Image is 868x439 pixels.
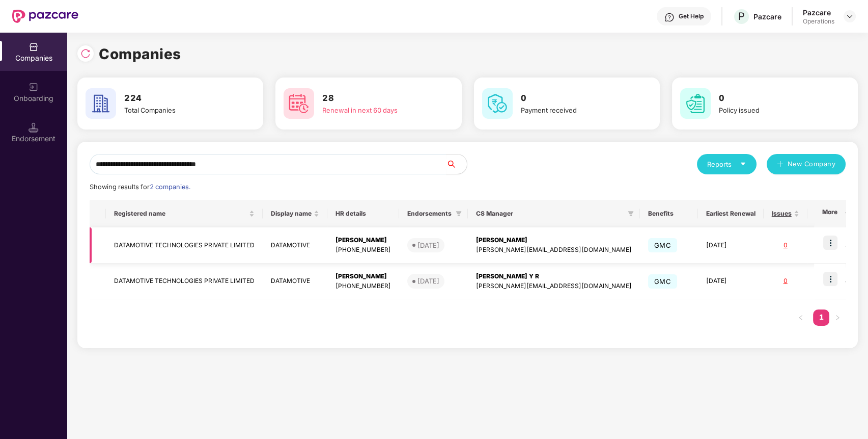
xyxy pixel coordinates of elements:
[99,43,181,65] h1: Companies
[86,88,116,119] img: svg+xml;base64,PHN2ZyB4bWxucz0iaHR0cDovL3d3dy53My5vcmcvMjAwMC9zdmciIHdpZHRoPSI2MCIgaGVpZ2h0PSI2MC...
[335,281,391,291] div: [PHONE_NUMBER]
[106,264,263,300] td: DATAMOTIVE TECHNOLOGIES PRIVATE LIMITED
[823,272,837,286] img: icon
[698,200,764,227] th: Earliest Renewal
[284,88,314,119] img: svg+xml;base64,PHN2ZyB4bWxucz0iaHR0cDovL3d3dy53My5vcmcvMjAwMC9zdmciIHdpZHRoPSI2MCIgaGVpZ2h0PSI2MC...
[29,82,39,92] img: svg+xml;base64,PHN2ZyB3aWR0aD0iMjAiIGhlaWdodD0iMjAiIHZpZXdCb3g9IjAgMCAyMCAyMCIgZmlsbD0ibm9uZSIgeG...
[813,309,829,325] a: 1
[788,159,836,169] span: New Company
[446,154,467,174] button: search
[521,105,631,115] div: Payment received
[322,105,433,115] div: Renewal in next 60 days
[263,200,327,227] th: Display name
[803,17,834,25] div: Operations
[648,238,677,252] span: GMC
[648,274,677,289] span: GMC
[476,281,632,291] div: [PERSON_NAME][EMAIL_ADDRESS][DOMAIN_NAME]
[753,12,781,21] div: Pazcare
[772,241,799,250] div: 0
[80,48,91,59] img: svg+xml;base64,PHN2ZyBpZD0iUmVsb2FkLTMyeDMyIiB4bWxucz0iaHR0cDovL3d3dy53My5vcmcvMjAwMC9zdmciIHdpZH...
[640,200,698,227] th: Benefits
[698,264,764,300] td: [DATE]
[114,210,247,218] span: Registered name
[407,210,452,218] span: Endorsements
[454,208,464,220] span: filter
[798,315,804,321] span: left
[698,227,764,264] td: [DATE]
[628,211,634,217] span: filter
[767,154,846,174] button: plusNew Company
[707,159,746,169] div: Reports
[772,276,799,286] div: 0
[263,264,327,300] td: DATAMOTIVE
[476,236,632,245] div: [PERSON_NAME]
[738,10,745,22] span: P
[793,309,809,326] button: left
[482,88,513,119] img: svg+xml;base64,PHN2ZyB4bWxucz0iaHR0cDovL3d3dy53My5vcmcvMjAwMC9zdmciIHdpZHRoPSI2MCIgaGVpZ2h0PSI2MC...
[335,272,391,281] div: [PERSON_NAME]
[846,12,854,20] img: svg+xml;base64,PHN2ZyBpZD0iRHJvcGRvd24tMzJ4MzIiIHhtbG5zPSJodHRwOi8vd3d3LnczLm9yZy8yMDAwL3N2ZyIgd2...
[829,309,846,326] button: right
[417,240,439,250] div: [DATE]
[834,315,841,321] span: right
[829,309,846,326] li: Next Page
[335,245,391,255] div: [PHONE_NUMBER]
[679,12,704,20] div: Get Help
[823,236,837,250] img: icon
[476,210,624,218] span: CS Manager
[740,161,746,167] span: caret-down
[793,309,809,326] li: Previous Page
[106,227,263,264] td: DATAMOTIVE TECHNOLOGIES PRIVATE LIMITED
[322,92,433,105] h3: 28
[719,105,829,115] div: Policy issued
[124,92,235,105] h3: 224
[476,245,632,255] div: [PERSON_NAME][EMAIL_ADDRESS][DOMAIN_NAME]
[772,210,792,218] span: Issues
[271,210,312,218] span: Display name
[719,92,829,105] h3: 0
[29,42,39,52] img: svg+xml;base64,PHN2ZyBpZD0iQ29tcGFuaWVzIiB4bWxucz0iaHR0cDovL3d3dy53My5vcmcvMjAwMC9zdmciIHdpZHRoPS...
[90,183,190,191] span: Showing results for
[803,8,834,17] div: Pazcare
[764,200,807,227] th: Issues
[12,10,78,23] img: New Pazcare Logo
[446,160,467,168] span: search
[813,309,829,326] li: 1
[680,88,711,119] img: svg+xml;base64,PHN2ZyB4bWxucz0iaHR0cDovL3d3dy53My5vcmcvMjAwMC9zdmciIHdpZHRoPSI2MCIgaGVpZ2h0PSI2MC...
[335,236,391,245] div: [PERSON_NAME]
[29,122,39,133] img: svg+xml;base64,PHN2ZyB3aWR0aD0iMTQuNSIgaGVpZ2h0PSIxNC41IiB2aWV3Qm94PSIwIDAgMTYgMTYiIGZpbGw9Im5vbm...
[150,183,190,191] span: 2 companies.
[777,161,783,169] span: plus
[664,12,675,22] img: svg+xml;base64,PHN2ZyBpZD0iSGVscC0zMngzMiIgeG1sbnM9Imh0dHA6Ly93d3cudzMub3JnLzIwMDAvc3ZnIiB3aWR0aD...
[124,105,235,115] div: Total Companies
[814,200,846,227] th: More
[476,272,632,281] div: [PERSON_NAME] Y R
[626,208,636,220] span: filter
[521,92,631,105] h3: 0
[263,227,327,264] td: DATAMOTIVE
[456,211,462,217] span: filter
[106,200,263,227] th: Registered name
[417,276,439,286] div: [DATE]
[327,200,399,227] th: HR details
